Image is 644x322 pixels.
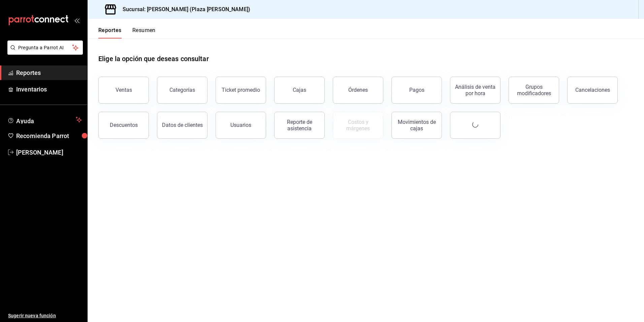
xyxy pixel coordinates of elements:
div: Análisis de venta por hora [454,84,496,97]
span: Inventarios [16,85,82,94]
button: Pagos [391,77,442,104]
div: Grupos modificadores [513,84,555,97]
div: Datos de clientes [162,122,203,128]
div: Reporte de asistencia [279,119,320,132]
button: Cancelaciones [567,77,618,104]
span: Sugerir nueva función [8,312,82,319]
button: Usuarios [216,112,266,139]
div: Pagos [409,87,424,93]
button: Ventas [98,77,149,104]
button: Movimientos de cajas [391,112,442,139]
button: Categorías [157,77,207,104]
div: Cajas [293,87,306,93]
div: Categorías [169,87,195,93]
button: Descuentos [98,112,149,139]
button: Grupos modificadores [509,77,559,104]
div: Órdenes [348,87,368,93]
div: Costos y márgenes [337,119,379,132]
div: Usuarios [230,122,251,128]
div: Ventas [116,87,132,93]
button: Pregunta a Parrot AI [7,41,83,55]
span: [PERSON_NAME] [16,148,82,157]
button: Ticket promedio [216,77,266,104]
div: Ticket promedio [222,87,260,93]
button: Órdenes [333,77,383,104]
button: open_drawer_menu [74,18,79,23]
div: Cancelaciones [575,87,610,93]
span: Reportes [16,68,82,77]
h3: Sucursal: [PERSON_NAME] (Plaza [PERSON_NAME]) [117,5,250,14]
a: Pregunta a Parrot AI [5,49,83,56]
button: Cajas [274,77,325,104]
button: Reporte de asistencia [274,112,325,139]
div: Movimientos de cajas [396,119,438,132]
span: Pregunta a Parrot AI [18,44,72,51]
span: Ayuda [16,116,73,124]
span: Recomienda Parrot [16,131,82,140]
button: Contrata inventarios para ver este reporte [333,112,383,139]
button: Datos de clientes [157,112,207,139]
button: Análisis de venta por hora [450,77,501,104]
button: Reportes [98,27,122,38]
h1: Elige la opción que deseas consultar [98,54,209,64]
div: navigation tabs [98,27,156,38]
button: Resumen [132,27,156,38]
div: Descuentos [110,122,138,128]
